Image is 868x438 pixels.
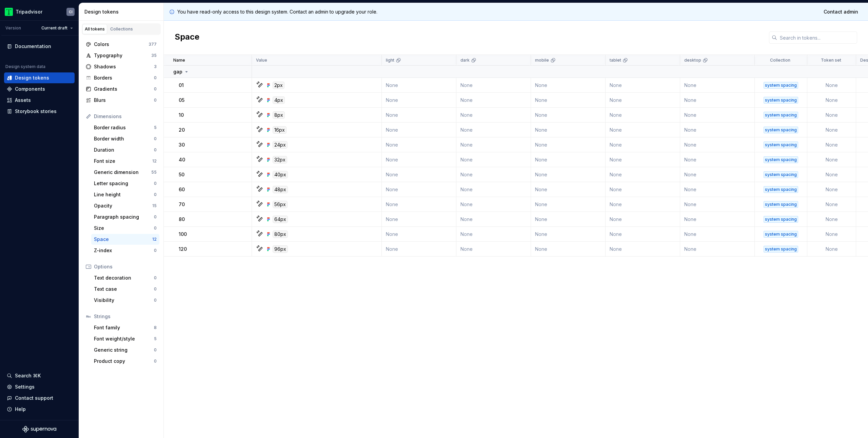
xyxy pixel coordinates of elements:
td: None [606,108,680,123]
p: 40 [179,156,185,163]
td: None [531,93,606,108]
input: Search in tokens... [777,31,857,44]
td: None [456,108,531,123]
button: Search ⌘K [4,370,75,381]
div: All tokens [85,26,105,32]
a: Space12 [91,234,159,245]
td: None [807,137,856,152]
div: Storybook stories [15,108,57,115]
p: 120 [179,246,187,253]
a: Font family8 [91,322,159,333]
a: Colors377 [83,39,159,50]
div: 3 [154,64,157,69]
div: 2px [273,82,284,89]
div: Text decoration [94,275,154,281]
a: Product copy0 [91,356,159,367]
a: Blurs0 [83,95,159,106]
td: None [382,212,456,227]
div: Border width [94,135,154,142]
td: None [531,182,606,197]
td: None [382,123,456,137]
div: 8px [273,111,285,119]
a: Contact admin [819,6,863,18]
a: Paragraph spacing0 [91,212,159,222]
div: Assets [15,97,31,104]
a: Generic string0 [91,345,159,355]
p: 30 [179,141,185,148]
a: Size0 [91,223,159,234]
div: 377 [149,42,157,47]
p: 80 [179,216,185,223]
td: None [606,152,680,167]
div: Collections [110,26,133,32]
div: 0 [154,181,157,186]
div: Letter spacing [94,180,154,187]
td: None [807,123,856,137]
div: 15 [152,203,157,209]
div: Gradients [94,86,154,92]
div: system spacing [764,246,798,253]
span: Current draft [41,25,67,31]
td: None [606,167,680,182]
button: Current draft [38,23,76,33]
div: Z-index [94,247,154,254]
div: 12 [152,237,157,242]
div: 0 [154,86,157,92]
div: 35 [151,53,157,58]
div: system spacing [764,97,798,104]
td: None [807,182,856,197]
td: None [531,123,606,137]
div: system spacing [764,82,798,89]
div: Font family [94,324,154,331]
p: tablet [610,58,621,63]
div: 55 [151,170,157,175]
td: None [382,167,456,182]
div: Documentation [15,43,51,50]
td: None [382,93,456,108]
td: None [807,197,856,212]
div: Text case [94,286,154,292]
td: None [807,108,856,123]
td: None [606,123,680,137]
a: Font weight/style5 [91,333,159,344]
td: None [456,242,531,257]
div: 0 [154,275,157,281]
p: 60 [179,186,185,193]
div: Font weight/style [94,335,154,342]
p: desktop [684,58,701,63]
td: None [382,227,456,242]
a: Assets [4,95,75,106]
a: Components [4,84,75,94]
div: 0 [154,75,157,81]
div: 5 [154,125,157,130]
td: None [456,78,531,93]
div: Strings [94,313,157,320]
td: None [680,242,755,257]
div: Product copy [94,358,154,365]
td: None [456,182,531,197]
div: Design tokens [15,74,49,81]
div: 80px [273,231,288,238]
a: Letter spacing0 [91,178,159,189]
div: Contact support [15,395,53,401]
div: 96px [273,245,288,253]
td: None [606,212,680,227]
td: None [382,137,456,152]
div: Help [15,406,26,413]
td: None [456,227,531,242]
div: 0 [154,136,157,141]
div: 0 [154,147,157,153]
p: 100 [179,231,187,238]
h2: Space [175,31,199,44]
div: Visibility [94,297,154,304]
td: None [606,227,680,242]
td: None [680,197,755,212]
a: Border radius5 [91,122,159,133]
a: Opacity15 [91,200,159,211]
p: mobile [535,58,549,63]
a: Storybook stories [4,106,75,117]
td: None [531,242,606,257]
p: dark [460,58,470,63]
td: None [680,167,755,182]
div: Generic string [94,347,154,353]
